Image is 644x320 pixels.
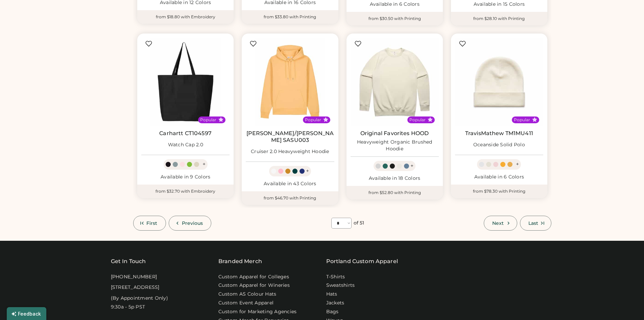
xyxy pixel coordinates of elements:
[528,221,538,226] span: Last
[326,291,337,298] a: Hats
[465,130,533,137] a: TravisMathew TM1MU411
[326,274,345,280] a: T-Shirts
[111,304,145,311] div: 9:30a - 5p PST
[111,284,160,291] div: [STREET_ADDRESS]
[484,216,517,231] button: Next
[351,38,439,126] img: Original Favorites HOOD Heavyweight Organic Brushed Hoodie
[410,162,413,170] div: +
[246,130,334,144] a: [PERSON_NAME]/[PERSON_NAME] SASU003
[168,142,203,148] div: Watch Cap 2.0
[451,12,547,25] div: from $28.10 with Printing
[455,38,543,126] img: TravisMathew TM1MU411 Oceanside Solid Polo
[169,216,212,231] button: Previous
[451,185,547,198] div: from $78.30 with Printing
[360,130,429,137] a: Original Favorites HOOD
[351,175,439,182] div: Available in 18 Colors
[218,274,289,280] a: Custom Apparel for Colleges
[251,148,329,155] div: Cruiser 2.0 Heavyweight Hoodie
[323,117,328,122] button: Popular Style
[137,185,234,198] div: from $32.70 with Embroidery
[351,1,439,8] div: Available in 6 Colors
[492,221,504,226] span: Next
[455,1,543,8] div: Available in 15 Colors
[326,257,398,265] a: Portland Custom Apparel
[347,186,443,199] div: from $52.80 with Printing
[218,117,223,122] button: Popular Style
[428,117,433,122] button: Popular Style
[137,10,234,24] div: from $18.80 with Embroidery
[246,38,334,126] img: Stanley/Stella SASU003 Cruiser 2.0 Heavyweight Hoodie
[347,12,443,25] div: from $30.50 with Printing
[305,117,321,123] div: Popular
[182,221,203,226] span: Previous
[473,142,525,148] div: Oceanside Solid Polo
[218,291,276,298] a: Custom AS Colour Hats
[141,38,230,126] img: Carhartt CT104597 Watch Cap 2.0
[218,300,273,306] a: Custom Event Apparel
[306,167,309,175] div: +
[409,117,426,123] div: Popular
[202,161,206,168] div: +
[111,274,157,280] div: [PHONE_NUMBER]
[351,139,439,152] div: Heavyweight Organic Brushed Hoodie
[146,221,158,226] span: First
[455,174,543,180] div: Available in 6 Colors
[111,295,168,302] div: (By Appointment Only)
[514,117,530,123] div: Popular
[326,282,355,289] a: Sweatshirts
[532,117,537,122] button: Popular Style
[111,257,146,265] div: Get In Touch
[141,174,230,180] div: Available in 9 Colors
[133,216,166,231] button: First
[218,257,262,265] div: Branded Merch
[326,300,344,306] a: Jackets
[159,130,212,137] a: Carhartt CT104597
[218,282,290,289] a: Custom Apparel for Wineries
[200,117,216,123] div: Popular
[218,308,296,315] a: Custom for Marketing Agencies
[520,216,551,231] button: Last
[246,180,334,187] div: Available in 43 Colors
[326,308,339,315] a: Bags
[354,220,364,227] div: of 51
[516,161,519,168] div: +
[242,10,338,24] div: from $33.80 with Printing
[242,191,338,205] div: from $46.70 with Printing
